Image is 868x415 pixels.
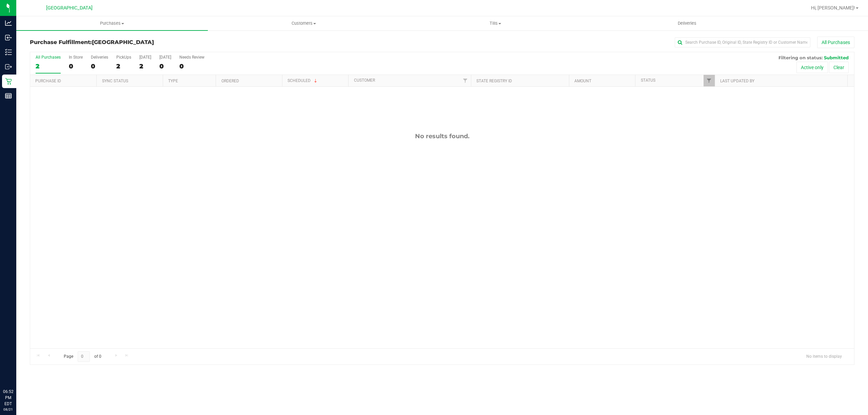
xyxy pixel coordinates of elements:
[824,55,849,60] span: Submitted
[5,49,12,56] inline-svg: Inventory
[5,78,12,85] inline-svg: Retail
[16,20,208,26] span: Purchases
[641,78,655,83] a: Status
[796,62,828,73] button: Active only
[3,389,13,407] p: 06:52 PM EDT
[91,55,108,60] div: Deliveries
[91,62,108,70] div: 0
[574,79,591,83] a: Amount
[669,20,706,26] span: Deliveries
[159,62,171,70] div: 0
[476,79,512,83] a: State Registry ID
[460,75,471,86] a: Filter
[168,79,178,83] a: Type
[704,75,715,86] a: Filter
[591,16,783,30] a: Deliveries
[801,351,847,361] span: No items to display
[116,62,131,70] div: 2
[400,20,591,26] span: Tills
[208,20,399,26] span: Customers
[288,78,318,83] a: Scheduled
[817,37,854,48] button: All Purchases
[720,79,754,83] a: Last Updated By
[36,62,61,70] div: 2
[5,92,12,99] inline-svg: Reports
[811,5,855,11] span: Hi, [PERSON_NAME]!
[30,132,854,140] div: No results found.
[69,62,83,70] div: 0
[36,55,61,60] div: All Purchases
[58,351,107,362] span: Page of 0
[221,79,239,83] a: Ordered
[179,55,204,60] div: Needs Review
[116,55,131,60] div: PickUps
[30,39,305,45] h3: Purchase Fulfillment:
[5,20,12,26] inline-svg: Analytics
[46,5,93,11] span: [GEOGRAPHIC_DATA]
[179,62,204,70] div: 0
[92,39,154,45] span: [GEOGRAPHIC_DATA]
[102,79,128,83] a: Sync Status
[778,55,823,60] span: Filtering on status:
[16,16,208,30] a: Purchases
[139,55,151,60] div: [DATE]
[5,34,12,41] inline-svg: Inbound
[829,62,849,73] button: Clear
[675,37,810,47] input: Search Purchase ID, Original ID, State Registry ID or Customer Name...
[159,55,171,60] div: [DATE]
[7,361,27,381] iframe: Resource center
[354,78,375,83] a: Customer
[208,16,399,30] a: Customers
[35,79,61,83] a: Purchase ID
[399,16,591,30] a: Tills
[5,63,12,70] inline-svg: Outbound
[3,407,13,412] p: 08/21
[139,62,151,70] div: 2
[69,55,83,60] div: In Store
